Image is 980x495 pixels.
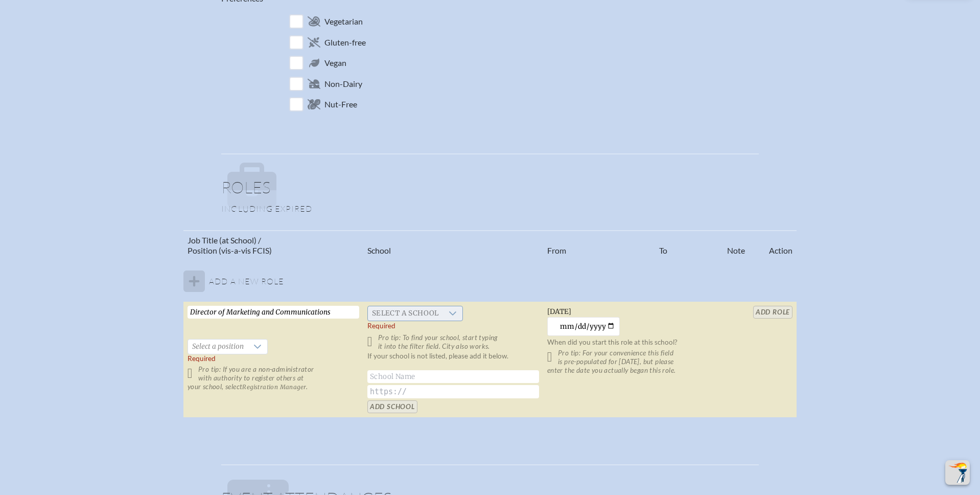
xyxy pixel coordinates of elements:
span: Registration Manager [242,384,306,391]
input: School Name [367,370,539,383]
span: Vegetarian [324,16,363,27]
h1: Roles [221,179,759,204]
button: Scroll Top [945,460,970,485]
input: Job Title, eg, Science Teacher, 5th Grade [188,306,359,319]
p: Pro tip: To find your school, start typing it into the filter field. City also works. [367,333,539,351]
span: Gluten-free [324,37,366,48]
span: Select a school [368,306,443,321]
p: Pro tip: If you are a non-administrator with authority to register others at your school, select . [188,365,359,391]
th: School [363,231,543,260]
span: Nut-Free [324,99,357,109]
span: [DATE] [547,307,571,316]
img: To the top [947,462,968,483]
th: From [543,231,655,260]
th: To [655,231,723,260]
th: Note [723,231,749,260]
span: Required [188,354,216,363]
p: When did you start this role at this school? [547,338,719,347]
input: https:// [367,385,539,398]
span: Vegan [324,58,346,68]
p: Including expired [221,204,759,214]
label: If your school is not listed, please add it below. [367,352,508,369]
span: Non-Dairy [324,79,362,89]
label: Required [367,322,395,330]
p: Pro tip: For your convenience this field is pre-populated for [DATE], but please enter the date y... [547,349,719,375]
th: Job Title (at School) / Position (vis-a-vis FCIS) [183,231,363,260]
span: Select a position [188,340,248,354]
th: Action [749,231,797,260]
